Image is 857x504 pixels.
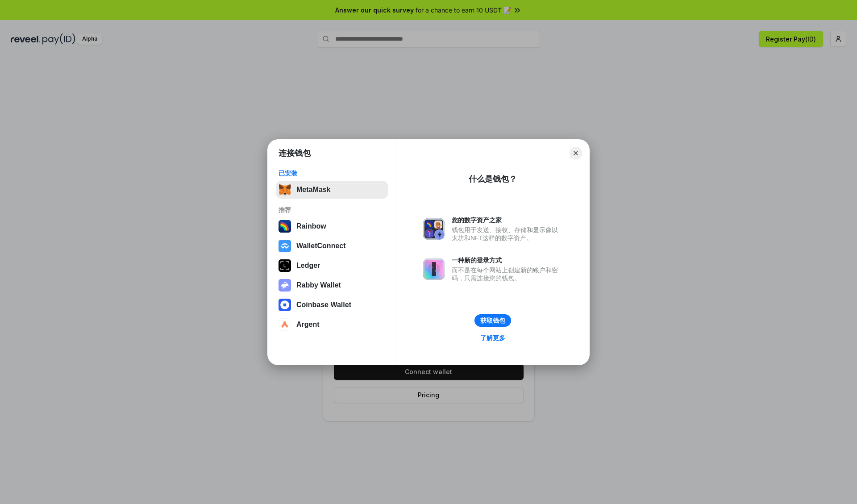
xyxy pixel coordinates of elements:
[279,279,291,292] img: svg+xml,%3Csvg%20xmlns%3D%22http%3A%2F%2Fwww.w3.org%2F2000%2Fsvg%22%20fill%3D%22none%22%20viewBox...
[279,240,291,252] img: svg+xml,%3Csvg%20width%3D%2228%22%20height%3D%2228%22%20viewBox%3D%220%200%2028%2028%22%20fill%3D...
[276,276,388,294] button: Rabby Wallet
[475,332,511,344] a: 了解更多
[279,299,291,311] img: svg+xml,%3Csvg%20width%3D%2228%22%20height%3D%2228%22%20viewBox%3D%220%200%2028%2028%22%20fill%3D...
[296,186,330,194] div: MetaMask
[474,314,511,327] button: 获取钱包
[276,296,388,314] button: Coinbase Wallet
[452,256,562,264] div: 一种新的登录方式
[296,242,346,250] div: WalletConnect
[296,301,351,309] div: Coinbase Wallet
[276,257,388,275] button: Ledger
[296,222,326,230] div: Rainbow
[276,237,388,255] button: WalletConnect
[452,266,562,282] div: 而不是在每个网站上创建新的账户和密码，只需连接您的钱包。
[279,318,291,331] img: svg+xml,%3Csvg%20width%3D%2228%22%20height%3D%2228%22%20viewBox%3D%220%200%2028%2028%22%20fill%3D...
[276,217,388,235] button: Rainbow
[480,334,505,342] div: 了解更多
[480,317,505,325] div: 获取钱包
[423,218,445,240] img: svg+xml,%3Csvg%20xmlns%3D%22http%3A%2F%2Fwww.w3.org%2F2000%2Fsvg%22%20fill%3D%22none%22%20viewBox...
[296,281,341,289] div: Rabby Wallet
[279,220,291,233] img: svg+xml,%3Csvg%20width%3D%22120%22%20height%3D%22120%22%20viewBox%3D%220%200%20120%20120%22%20fil...
[469,174,517,184] div: 什么是钱包？
[279,183,291,196] img: svg+xml,%3Csvg%20fill%3D%22none%22%20height%3D%2233%22%20viewBox%3D%220%200%2035%2033%22%20width%...
[423,258,445,280] img: svg+xml,%3Csvg%20xmlns%3D%22http%3A%2F%2Fwww.w3.org%2F2000%2Fsvg%22%20fill%3D%22none%22%20viewBox...
[452,216,562,224] div: 您的数字资产之家
[279,259,291,272] img: svg+xml,%3Csvg%20xmlns%3D%22http%3A%2F%2Fwww.w3.org%2F2000%2Fsvg%22%20width%3D%2228%22%20height%3...
[279,206,385,214] div: 推荐
[279,169,385,177] div: 已安装
[276,181,388,199] button: MetaMask
[279,148,311,158] h1: 连接钱包
[452,226,562,242] div: 钱包用于发送、接收、存储和显示像以太坊和NFT这样的数字资产。
[296,262,320,270] div: Ledger
[296,321,320,329] div: Argent
[276,316,388,333] button: Argent
[570,147,582,159] button: Close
